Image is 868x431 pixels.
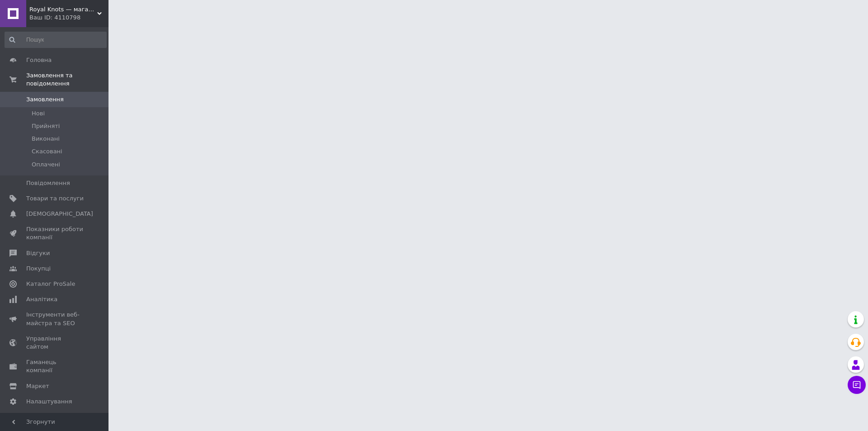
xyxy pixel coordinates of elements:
[32,161,60,169] span: Оплачені
[32,147,62,156] span: Скасовані
[32,135,60,143] span: Виконані
[26,249,50,257] span: Відгуки
[26,358,84,374] span: Гаманець компанії
[848,376,866,394] button: Чат з покупцем
[26,71,108,88] span: Замовлення та повідомлення
[32,109,45,118] span: Нові
[29,5,97,14] span: Royal Knots — магазин авторських аксесуарів із паракорду
[26,295,57,303] span: Аналітика
[26,382,49,390] span: Маркет
[29,14,108,22] div: Ваш ID: 4110798
[26,95,64,104] span: Замовлення
[26,280,75,288] span: Каталог ProSale
[32,122,60,130] span: Прийняті
[26,335,84,351] span: Управління сайтом
[26,56,52,64] span: Головна
[26,265,51,273] span: Покупці
[26,311,84,327] span: Інструменти веб-майстра та SEO
[26,225,84,242] span: Показники роботи компанії
[26,398,72,406] span: Налаштування
[26,210,93,218] span: [DEMOGRAPHIC_DATA]
[26,179,70,187] span: Повідомлення
[5,32,107,48] input: Пошук
[26,194,84,203] span: Товари та послуги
